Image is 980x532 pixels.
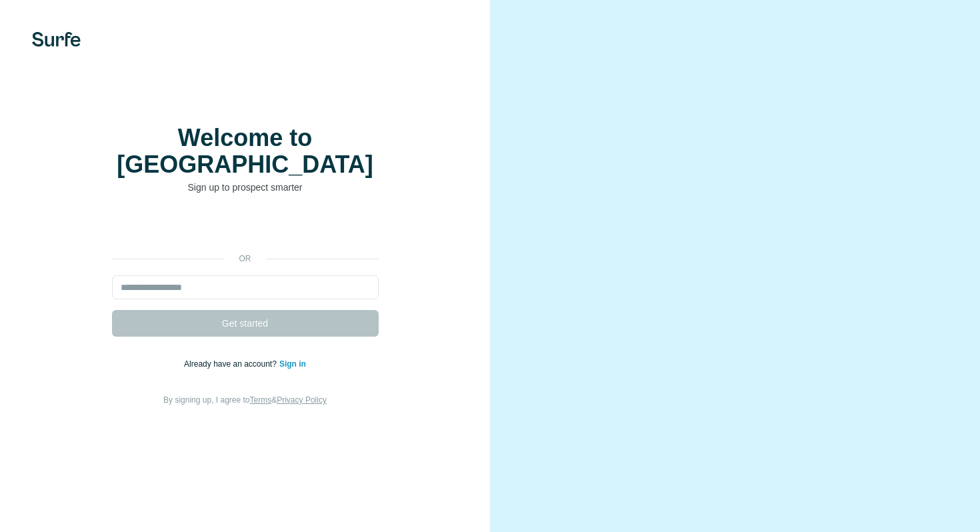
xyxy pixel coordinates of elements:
[112,125,379,178] h1: Welcome to [GEOGRAPHIC_DATA]
[112,181,379,194] p: Sign up to prospect smarter
[105,214,385,243] iframe: Sign in with Google Button
[184,359,279,369] span: Already have an account?
[250,395,272,405] a: Terms
[163,395,327,405] span: By signing up, I agree to &
[224,253,267,265] p: or
[32,32,81,47] img: Surfe's logo
[277,395,327,405] a: Privacy Policy
[279,359,306,369] a: Sign in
